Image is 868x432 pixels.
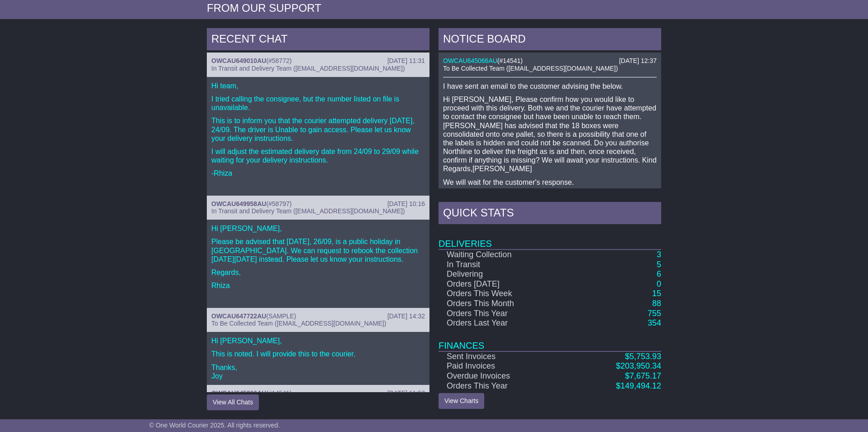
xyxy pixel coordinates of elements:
[616,361,661,370] a: $203,950.34
[439,351,569,362] td: Sent Invoices
[211,207,405,215] span: In Transit and Delivery Team ([EMAIL_ADDRESS][DOMAIN_NAME])
[211,224,425,233] p: Hi [PERSON_NAME],
[211,336,425,345] p: Hi [PERSON_NAME],
[207,394,259,410] button: View All Chats
[657,279,661,288] a: 0
[439,371,569,381] td: Overdue Invoices
[443,57,657,65] div: ( )
[26,53,33,60] img: tab_domain_overview_orange.svg
[211,65,405,72] span: In Transit and Delivery Team ([EMAIL_ADDRESS][DOMAIN_NAME])
[211,312,266,320] a: OWCAU647722AU
[25,14,44,22] div: v 4.0.25
[387,312,425,320] div: [DATE] 14:32
[630,371,661,380] span: 7,675.17
[268,200,290,207] span: #58797
[439,299,569,309] td: Orders This Month
[387,200,425,208] div: [DATE] 10:16
[211,200,266,207] a: OWCAU649958AU
[211,200,425,208] div: ( )
[648,318,661,327] a: 354
[211,281,425,290] p: Rhiza
[211,169,425,178] p: -Rhiza
[36,53,81,59] div: Domain Overview
[439,361,569,371] td: Paid Invoices
[211,389,425,397] div: ( )
[439,28,661,53] div: NOTICE BOARD
[439,202,661,226] div: Quick Stats
[211,312,425,320] div: ( )
[443,57,497,64] a: OWCAU645066AU
[207,28,429,53] div: RECENT CHAT
[439,226,661,250] td: Deliveries
[443,95,657,173] p: Hi [PERSON_NAME], Please confirm how you would like to proceed with this delivery. Both we and th...
[652,299,661,308] a: 88
[211,147,425,164] p: I will adjust the estimated delivery date from 24/09 to 29/09 while waiting for your delivery ins...
[268,312,294,320] span: SAMPLE
[657,250,661,259] a: 3
[14,24,22,31] img: website_grey.svg
[616,381,661,390] a: $149,494.12
[268,57,290,64] span: #58772
[439,393,484,409] a: View Charts
[439,318,569,328] td: Orders Last Year
[439,279,569,289] td: Orders [DATE]
[439,250,569,260] td: Waiting Collection
[648,309,661,318] a: 755
[439,381,569,391] td: Orders This Year
[652,289,661,298] a: 15
[211,389,266,397] a: OWCAU645066AU
[443,178,657,187] p: We will wait for the customer's response.
[439,328,661,351] td: Finances
[211,237,425,264] p: Please be advised that [DATE], 26/09, is a public holiday in [GEOGRAPHIC_DATA]. We can request to...
[500,57,521,64] span: #14541
[211,268,425,277] p: Regards,
[14,14,22,22] img: logo_orange.svg
[91,53,99,60] img: tab_keywords_by_traffic_grey.svg
[211,57,425,65] div: ( )
[439,289,569,299] td: Orders This Week
[625,371,661,380] a: $7,675.17
[211,363,425,380] p: Thanks, Joy
[387,389,425,397] div: [DATE] 11:52
[211,82,425,90] p: Hi team,
[211,320,386,327] span: To Be Collected Team ([EMAIL_ADDRESS][DOMAIN_NAME])
[387,57,425,65] div: [DATE] 11:31
[657,260,661,269] a: 5
[620,361,661,370] span: 203,950.34
[620,381,661,390] span: 149,494.12
[619,57,657,65] div: [DATE] 12:37
[211,95,425,112] p: I tried calling the consignee, but the number listed on file is unavailable.
[657,269,661,278] a: 6
[443,65,618,72] span: To Be Collected Team ([EMAIL_ADDRESS][DOMAIN_NAME])
[211,116,425,143] p: This is to inform you that the courier attempted delivery [DATE], 24/09. The driver is Unable to ...
[24,24,100,31] div: Domain: [DOMAIN_NAME]
[101,53,149,59] div: Keywords by Traffic
[443,82,657,91] p: I have sent an email to the customer advising the below.
[268,389,290,397] span: #14541
[625,352,661,361] a: $5,753.93
[439,269,569,279] td: Delivering
[149,422,280,429] span: © One World Courier 2025. All rights reserved.
[207,2,661,15] div: FROM OUR SUPPORT
[211,350,425,358] p: This is noted. I will provide this to the courier.
[439,260,569,270] td: In Transit
[439,309,569,319] td: Orders This Year
[630,352,661,361] span: 5,753.93
[211,57,266,64] a: OWCAU649010AU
